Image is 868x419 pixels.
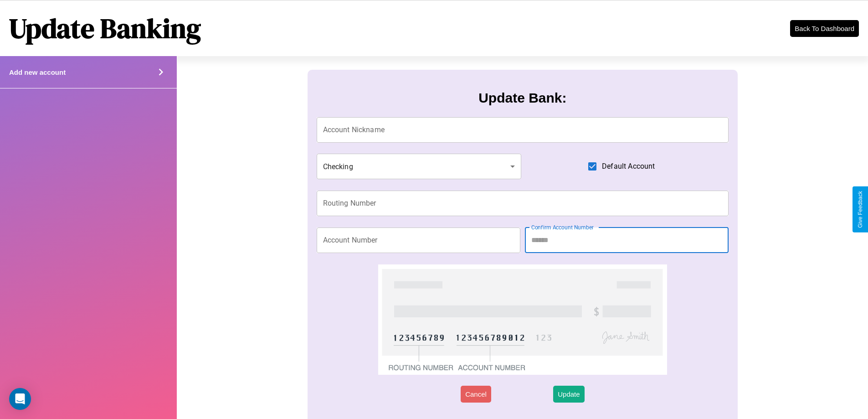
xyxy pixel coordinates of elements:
[9,10,201,47] h1: Update Banking
[461,386,491,403] button: Cancel
[9,388,31,410] div: Open Intercom Messenger
[9,68,66,76] h4: Add new account
[531,223,594,231] label: Confirm Account Number
[378,264,667,375] img: check
[317,154,522,179] div: Checking
[602,161,655,172] span: Default Account
[478,90,566,106] h3: Update Bank:
[857,191,863,228] div: Give Feedback
[790,20,859,37] button: Back To Dashboard
[553,386,584,403] button: Update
